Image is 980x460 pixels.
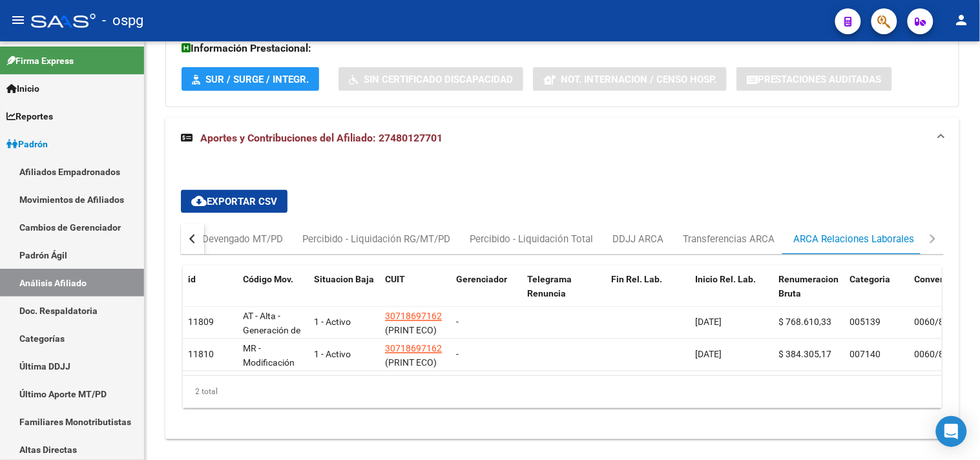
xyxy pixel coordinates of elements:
[183,376,942,408] div: 2 total
[779,274,839,299] span: Renumeracion Bruta
[188,274,196,284] span: id
[243,344,304,413] span: MR - Modificación de datos en la relación CUIT –CUIL
[6,109,53,123] span: Reportes
[533,67,727,91] button: Not. Internacion / Censo Hosp.
[470,232,593,246] div: Percibido - Liquidación Total
[915,317,950,328] span: 0060/89
[188,350,214,360] span: 11810
[165,159,959,439] div: Aportes y Contribuciones del Afiliado: 27480127701
[243,274,293,284] span: Código Mov.
[6,54,74,68] span: Firma Express
[200,132,443,144] span: Aportes y Contribuciones del Afiliado: 27480127701
[954,12,970,28] mat-icon: person
[695,317,722,328] span: [DATE]
[202,232,283,246] div: Devengado MT/PD
[779,317,832,328] span: $ 768.610,33
[794,232,915,246] div: ARCA Relaciones Laborales
[385,358,437,368] span: (PRINT ECO)
[238,266,309,322] datatable-header-cell: Código Mov.
[527,274,572,299] span: Telegrama Renuncia
[779,350,832,360] span: $ 384.305,17
[314,274,374,284] span: Situacion Baja
[758,74,882,85] span: Prestaciones Auditadas
[102,6,143,35] span: - ospg
[683,232,775,246] div: Transferencias ARCA
[6,137,48,151] span: Padrón
[774,266,845,322] datatable-header-cell: Renumeracion Bruta
[611,274,662,284] span: Fin Rel. Lab.
[612,232,663,246] div: DDJJ ARCA
[191,193,207,209] mat-icon: cloud_download
[456,317,459,328] span: -
[385,326,437,336] span: (PRINT ECO)
[165,118,959,159] mat-expansion-panel-header: Aportes y Contribuciones del Afiliado: 27480127701
[936,416,967,447] div: Open Intercom Messenger
[695,350,722,360] span: [DATE]
[364,74,513,85] span: Sin Certificado Discapacidad
[736,67,892,91] button: Prestaciones Auditadas
[243,311,300,351] span: AT - Alta - Generación de clave
[915,274,954,284] span: Convenio
[850,274,891,284] span: Categoria
[456,350,459,360] span: -
[690,266,774,322] datatable-header-cell: Inicio Rel. Lab.
[850,317,881,328] span: 005139
[309,266,380,322] datatable-header-cell: Situacion Baja
[182,39,943,57] h3: Información Prestacional:
[188,317,214,328] span: 11809
[910,266,974,322] datatable-header-cell: Convenio
[183,266,238,322] datatable-header-cell: id
[314,350,351,360] span: 1 - Activo
[339,67,523,91] button: Sin Certificado Discapacidad
[6,81,39,96] span: Inicio
[695,274,756,284] span: Inicio Rel. Lab.
[191,196,277,207] span: Exportar CSV
[182,67,319,91] button: SUR / SURGE / INTEGR.
[561,74,716,85] span: Not. Internacion / Censo Hosp.
[385,274,405,284] span: CUIT
[205,74,309,85] span: SUR / SURGE / INTEGR.
[302,232,450,246] div: Percibido - Liquidación RG/MT/PD
[456,274,507,284] span: Gerenciador
[451,266,522,322] datatable-header-cell: Gerenciador
[850,350,881,360] span: 007140
[522,266,606,322] datatable-header-cell: Telegrama Renuncia
[385,344,442,354] span: 30718697162
[845,266,910,322] datatable-header-cell: Categoria
[915,350,950,360] span: 0060/89
[380,266,451,322] datatable-header-cell: CUIT
[181,190,287,213] button: Exportar CSV
[385,311,442,322] span: 30718697162
[10,12,26,28] mat-icon: menu
[606,266,690,322] datatable-header-cell: Fin Rel. Lab.
[314,317,351,328] span: 1 - Activo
